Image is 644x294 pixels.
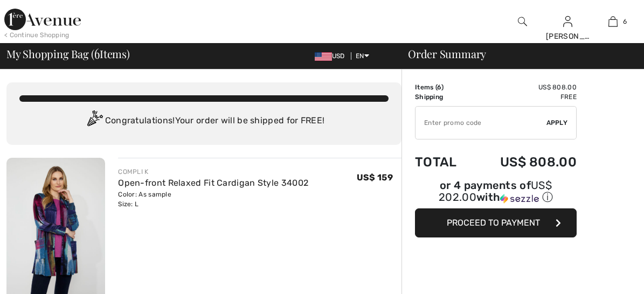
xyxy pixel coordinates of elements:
img: search the website [518,15,527,28]
img: Sezzle [500,194,539,204]
td: US$ 808.00 [472,82,577,92]
span: 6 [623,17,627,26]
div: Congratulations! Your order will be shipped for FREE! [19,110,389,132]
td: Items ( ) [415,82,472,92]
input: Promo code [416,107,546,139]
img: US Dollar [315,52,332,61]
td: Free [472,92,577,102]
button: Proceed to Payment [415,208,577,237]
span: My Shopping Bag ( Items) [6,48,130,59]
a: Open-front Relaxed Fit Cardigan Style 34002 [118,178,308,188]
img: My Info [563,15,572,28]
div: Color: As sample Size: L [118,190,308,209]
span: Proceed to Payment [447,218,540,228]
a: Sign In [563,16,572,26]
span: 6 [437,83,441,91]
td: Total [415,144,472,180]
td: Shipping [415,92,472,102]
span: 6 [94,46,100,60]
span: USD [315,52,349,60]
div: or 4 payments of with [415,180,577,205]
a: 6 [591,15,635,28]
td: US$ 808.00 [472,144,577,180]
img: My Bag [608,15,618,28]
span: US$ 202.00 [439,179,552,204]
div: < Continue Shopping [4,30,70,40]
img: 1ère Avenue [4,9,81,30]
div: Order Summary [395,48,638,59]
div: [PERSON_NAME] [546,31,590,42]
div: COMPLI K [118,167,308,177]
div: or 4 payments ofUS$ 202.00withSezzle Click to learn more about Sezzle [415,180,577,208]
span: EN [356,52,369,60]
img: Congratulation2.svg [84,110,105,132]
span: Apply [546,118,568,128]
span: US$ 159 [357,172,393,183]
